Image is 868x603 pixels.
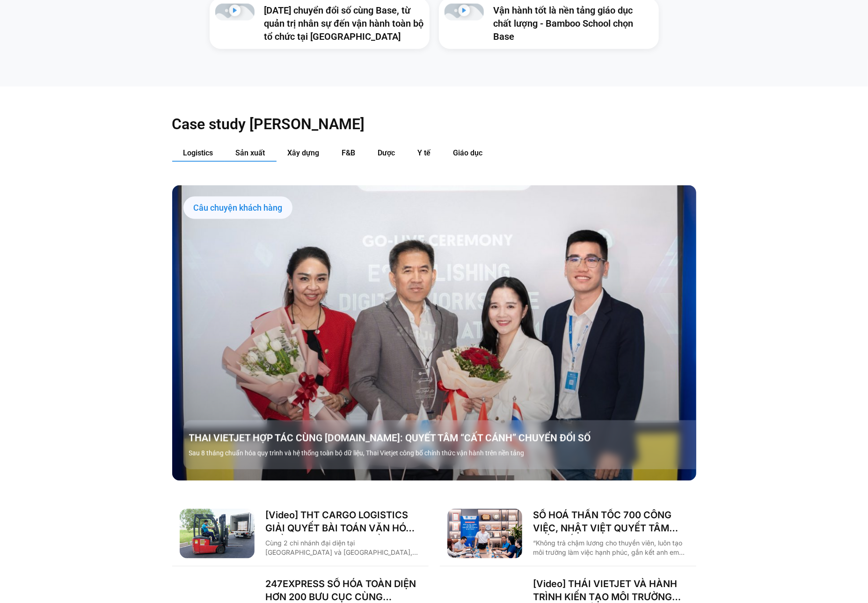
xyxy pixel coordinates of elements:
[189,449,702,458] p: Sau 8 tháng chuẩn hóa quy trình và hệ thống toàn bộ dữ liệu, Thai Vietjet công bố chính thức vận ...
[418,148,431,157] span: Y tế
[189,432,702,445] a: THAI VIETJET HỢP TÁC CÙNG [DOMAIN_NAME]: QUYẾT TÂM “CẤT CÁNH” CHUYỂN ĐỔI SỐ
[533,539,689,558] p: “Không trả chậm lương cho thuyền viên, luôn tạo môi trường làm việc hạnh phúc, gắn kết anh em tàu...
[533,509,689,535] a: SỐ HOÁ THẦN TỐC 700 CÔNG VIỆC, NHẬT VIỆT QUYẾT TÂM “GẮN KẾT TÀU – BỜ”
[236,148,265,157] span: Sản xuất
[493,5,633,42] a: Vận hành tốt là nền tảng giáo dục chất lượng - Bamboo School chọn Base
[183,148,213,157] span: Logistics
[266,509,421,535] a: [Video] THT CARGO LOGISTICS GIẢI QUYẾT BÀI TOÁN VĂN HÓA NHẰM TĂNG TRƯỞNG BỀN VỮNG CÙNG BASE
[453,148,483,157] span: Giáo dục
[342,148,356,157] span: F&B
[266,539,421,558] p: Cùng 2 chi nhánh đại diện tại [GEOGRAPHIC_DATA] và [GEOGRAPHIC_DATA], THT Cargo Logistics là một ...
[229,5,241,20] div: Phát video
[378,148,395,157] span: Dược
[264,5,423,42] a: [DATE] chuyển đổi số cùng Base, từ quản trị nhân sự đến vận hành toàn bộ tổ chức tại [GEOGRAPHIC_...
[458,5,470,20] div: Phát video
[183,197,292,219] div: Câu chuyện khách hàng
[172,115,696,133] h2: Case study [PERSON_NAME]
[288,148,320,157] span: Xây dựng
